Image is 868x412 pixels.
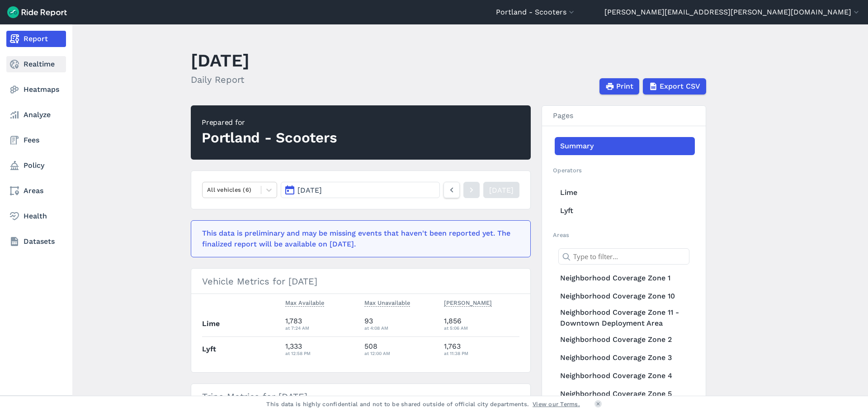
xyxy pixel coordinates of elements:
[555,385,695,403] a: Neighborhood Coverage Zone 5
[444,341,520,357] div: 1,763
[6,132,66,148] a: Fees
[555,349,695,367] a: Neighborhood Coverage Zone 3
[7,6,67,18] img: Ride Report
[285,349,358,357] div: at 12:58 PM
[444,316,520,332] div: 1,856
[599,78,639,95] button: Print
[533,400,580,408] a: View our Terms.
[6,31,66,47] a: Report
[6,208,66,224] a: Health
[191,384,530,409] h3: Trips Metrics for [DATE]
[285,316,358,332] div: 1,783
[364,341,437,357] div: 508
[660,81,700,92] span: Export CSV
[285,298,324,307] span: Max Available
[6,233,66,250] a: Datasets
[285,324,358,332] div: at 7:24 AM
[496,7,576,18] button: Portland - Scooters
[202,312,282,336] th: Lime
[6,81,66,98] a: Heatmaps
[202,336,282,361] th: Lyft
[616,81,633,92] span: Print
[6,107,66,123] a: Analyze
[555,184,695,202] a: Lime
[444,349,520,357] div: at 11:38 PM
[555,287,695,305] a: Neighborhood Coverage Zone 10
[444,298,492,308] button: [PERSON_NAME]
[555,367,695,385] a: Neighborhood Coverage Zone 4
[643,78,706,95] button: Export CSV
[6,56,66,72] a: Realtime
[6,157,66,174] a: Policy
[364,298,410,308] button: Max Unavailable
[558,248,689,265] input: Type to filter...
[297,186,322,194] span: [DATE]
[364,298,410,307] span: Max Unavailable
[555,305,695,331] a: Neighborhood Coverage Zone 11 - Downtown Deployment Area
[444,298,492,307] span: [PERSON_NAME]
[285,341,358,357] div: 1,333
[364,316,437,332] div: 93
[553,166,695,175] h2: Operators
[202,128,337,148] div: Portland - Scooters
[191,73,250,86] h2: Daily Report
[444,324,520,332] div: at 5:06 AM
[555,202,695,220] a: Lyft
[604,7,861,18] button: [PERSON_NAME][EMAIL_ADDRESS][PERSON_NAME][DOMAIN_NAME]
[555,137,695,155] a: Summary
[555,269,695,287] a: Neighborhood Coverage Zone 1
[555,331,695,349] a: Neighborhood Coverage Zone 2
[285,298,324,308] button: Max Available
[483,182,519,198] a: [DATE]
[6,183,66,199] a: Areas
[191,48,250,73] h1: [DATE]
[202,117,337,128] div: Prepared for
[542,106,706,126] h3: Pages
[191,269,530,294] h3: Vehicle Metrics for [DATE]
[553,231,695,239] h2: Areas
[364,324,437,332] div: at 4:08 AM
[281,182,440,198] button: [DATE]
[202,228,514,250] div: This data is preliminary and may be missing events that haven't been reported yet. The finalized ...
[364,349,437,357] div: at 12:00 AM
